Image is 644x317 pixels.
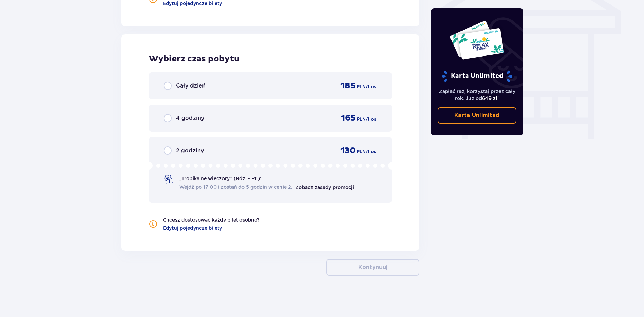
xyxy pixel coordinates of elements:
[326,259,419,276] button: Kontynuuj
[438,107,516,124] a: Karta Unlimited
[295,185,354,190] a: Zobacz zasady promocji
[149,54,392,64] p: Wybierz czas pobytu
[340,145,356,156] p: 130
[357,116,366,122] p: PLN
[176,114,204,122] p: 4 godziny
[163,225,222,232] a: Edytuj pojedyncze bilety
[454,112,499,119] p: Karta Unlimited
[340,81,356,91] p: 185
[366,149,377,155] p: / 1 os.
[341,113,356,123] p: 165
[482,95,497,101] span: 649 zł
[357,84,366,90] p: PLN
[176,147,204,154] p: 2 godziny
[179,184,293,191] span: Wejdź po 17:00 i zostań do 5 godzin w cenie 2.
[358,264,387,271] p: Kontynuuj
[179,175,261,182] p: „Tropikalne wieczory" (Ndz. - Pt.):
[163,216,260,223] p: Chcesz dostosować każdy bilet osobno?
[176,82,206,90] p: Cały dzień
[438,88,516,102] p: Zapłać raz, korzystaj przez cały rok. Już od !
[357,149,366,155] p: PLN
[366,84,377,90] p: / 1 os.
[366,116,377,122] p: / 1 os.
[441,70,513,82] p: Karta Unlimited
